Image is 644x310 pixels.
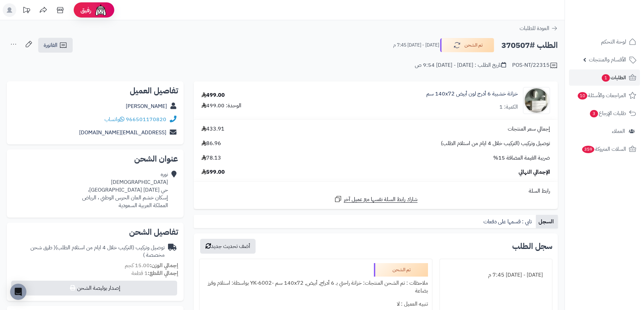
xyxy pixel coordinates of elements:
div: تاريخ الطلب : [DATE] - [DATE] 9:54 ص [415,61,506,69]
a: تابي : قسمها على دفعات [481,215,536,228]
span: رفيق [80,6,91,14]
img: 1746709299-1702541934053-68567865785768-1000x1000-90x90.jpg [523,87,550,114]
a: طلبات الإرجاع3 [569,105,640,121]
div: الكمية: 1 [499,103,518,111]
small: 1 قطعة [132,269,178,277]
span: إجمالي سعر المنتجات [508,125,550,133]
a: السلات المتروكة359 [569,141,640,157]
h3: سجل الطلب [512,242,552,250]
div: [DATE] - [DATE] 7:45 م [444,269,548,282]
h2: تفاصيل العميل [12,87,178,95]
a: العملاء [569,123,640,139]
a: خزانة خشبية 6 أدرج لون أبيض 140x72 سم [426,90,518,98]
span: ( طرق شحن مخصصة ) [30,244,165,259]
span: ضريبة القيمة المضافة 15% [493,154,550,162]
span: لوحة التحكم [601,37,626,47]
span: العملاء [612,126,625,136]
div: POS-NT/22315 [512,61,558,69]
a: الطلبات1 [569,69,640,86]
button: إصدار بوليصة الشحن [11,281,177,295]
span: الأقسام والمنتجات [589,55,626,64]
a: شارك رابط السلة نفسها مع عميل آخر [334,195,418,203]
span: الطلبات [601,73,626,82]
span: 433.91 [201,125,224,133]
span: الإجمالي النهائي [519,168,550,176]
div: Open Intercom Messenger [10,284,26,300]
div: توصيل وتركيب (التركيب خلال 4 ايام من استلام الطلب) [12,244,165,259]
span: 599.00 [201,168,225,176]
h2: تفاصيل الشحن [12,228,178,236]
span: توصيل وتركيب (التركيب خلال 4 ايام من استلام الطلب) [441,140,550,147]
span: 359 [582,146,594,153]
a: واتساب [104,115,124,123]
a: تحديثات المنصة [18,3,35,19]
a: السجل [536,215,558,228]
a: العودة للطلبات [520,24,558,32]
div: ملاحظات : تم الشحن المنتجات: خزانة راحتي بـ 6 أدراج, أبيض, ‎140x72 سم‏ -YK-6002 بواسطة: استلام وف... [204,277,428,298]
span: المراجعات والأسئلة [577,91,626,100]
h2: عنوان الشحن [12,155,178,163]
span: 3 [590,110,598,117]
h2: الطلب #370507 [501,38,558,52]
div: الوحدة: 499.00 [201,102,241,110]
button: تم الشحن [440,38,494,52]
span: 10 [578,92,587,100]
a: [EMAIL_ADDRESS][DOMAIN_NAME] [79,129,166,137]
div: 499.00 [201,91,225,99]
span: العودة للطلبات [520,24,549,32]
img: ai-face.png [94,3,108,17]
span: السلات المتروكة [581,144,626,154]
a: [PERSON_NAME] [126,102,167,110]
span: 1 [602,74,610,82]
span: شارك رابط السلة نفسها مع عميل آخر [344,196,418,203]
div: نوره [DEMOGRAPHIC_DATA] حي [DATE] [GEOGRAPHIC_DATA]، إسكان خشم العان الحرس الوطني ، الرياض المملك... [82,171,168,209]
div: تم الشحن [374,263,428,277]
small: [DATE] - [DATE] 7:45 م [393,42,439,49]
strong: إجمالي الوزن: [150,261,178,270]
a: لوحة التحكم [569,34,640,50]
span: 78.13 [201,154,221,162]
span: طلبات الإرجاع [589,109,626,118]
button: أضف تحديث جديد [200,239,256,254]
strong: إجمالي القطع: [148,269,178,277]
a: الفاتورة [38,38,73,53]
small: 15.00 كجم [125,261,178,270]
span: 86.96 [201,140,221,147]
a: 966501170820 [126,115,166,123]
span: الفاتورة [44,41,57,49]
div: رابط السلة [196,187,555,195]
a: المراجعات والأسئلة10 [569,87,640,104]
